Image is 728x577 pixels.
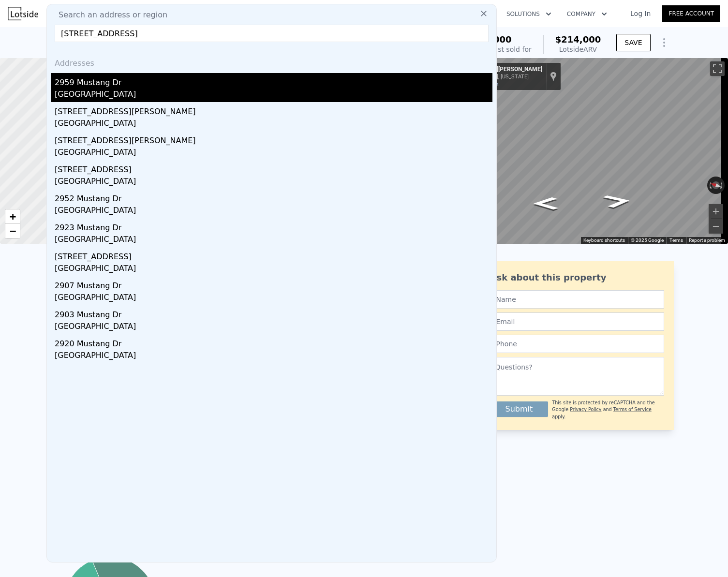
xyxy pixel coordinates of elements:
[51,50,492,73] div: Addresses
[55,350,492,363] div: [GEOGRAPHIC_DATA]
[10,210,16,222] span: +
[443,58,728,244] div: Map
[550,71,557,82] a: Show location on map
[583,237,625,244] button: Keyboard shortcuts
[570,407,601,412] a: Privacy Policy
[55,89,492,102] div: [GEOGRAPHIC_DATA]
[55,263,492,276] div: [GEOGRAPHIC_DATA]
[709,204,723,219] button: Zoom in
[654,33,674,52] button: Show Options
[709,219,723,234] button: Zoom out
[499,5,559,23] button: Solutions
[8,7,38,20] img: Lotside
[552,399,664,420] div: This site is protected by reCAPTCHA and the Google and apply.
[55,234,492,247] div: [GEOGRAPHIC_DATA]
[55,131,492,147] div: [STREET_ADDRESS][PERSON_NAME]
[55,292,492,305] div: [GEOGRAPHIC_DATA]
[55,176,492,189] div: [GEOGRAPHIC_DATA]
[490,335,664,353] input: Phone
[55,102,492,118] div: [STREET_ADDRESS][PERSON_NAME]
[51,9,167,21] span: Search an address or region
[619,9,662,18] a: Log In
[55,147,492,160] div: [GEOGRAPHIC_DATA]
[707,177,713,194] button: Rotate counterclockwise
[5,209,20,224] a: Zoom in
[490,271,664,284] div: Ask about this property
[555,34,601,44] span: $214,000
[613,407,652,412] a: Terms of Service
[555,44,601,54] div: Lotside ARV
[631,237,664,243] span: © 2025 Google
[55,321,492,334] div: [GEOGRAPHIC_DATA]
[490,401,549,417] button: Submit
[490,312,664,331] input: Email
[523,194,568,213] path: Go North, Weems Rd
[616,34,650,51] button: SAVE
[55,305,492,321] div: 2903 Mustang Dr
[55,25,489,42] input: Enter an address, city, region, neighborhood or zip code
[559,5,615,23] button: Company
[490,290,664,309] input: Name
[591,191,644,211] path: Go Southeast, Weems Rd
[662,5,720,22] a: Free Account
[55,118,492,131] div: [GEOGRAPHIC_DATA]
[710,61,725,76] button: Toggle fullscreen view
[55,189,492,205] div: 2952 Mustang Dr
[452,44,532,54] div: Off Market, last sold for
[55,334,492,350] div: 2920 Mustang Dr
[55,247,492,263] div: [STREET_ADDRESS]
[55,160,492,176] div: [STREET_ADDRESS]
[10,225,16,237] span: −
[669,237,683,243] a: Terms (opens in new tab)
[689,237,725,243] a: Report a problem
[443,58,728,244] div: Street View
[55,276,492,292] div: 2907 Mustang Dr
[55,218,492,234] div: 2923 Mustang Dr
[5,224,20,238] a: Zoom out
[707,179,726,191] button: Reset the view
[55,73,492,89] div: 2959 Mustang Dr
[720,177,725,194] button: Rotate clockwise
[55,205,492,218] div: [GEOGRAPHIC_DATA]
